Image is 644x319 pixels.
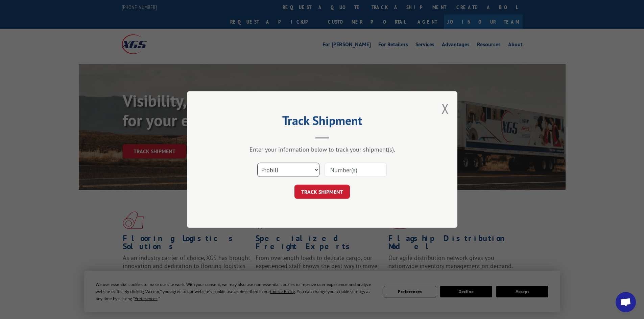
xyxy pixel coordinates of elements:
input: Number(s) [325,163,387,177]
h2: Track Shipment [221,116,424,129]
button: TRACK SHIPMENT [294,185,350,199]
div: Enter your information below to track your shipment(s). [221,145,424,153]
div: Open chat [616,292,636,312]
button: Close modal [442,100,449,117]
